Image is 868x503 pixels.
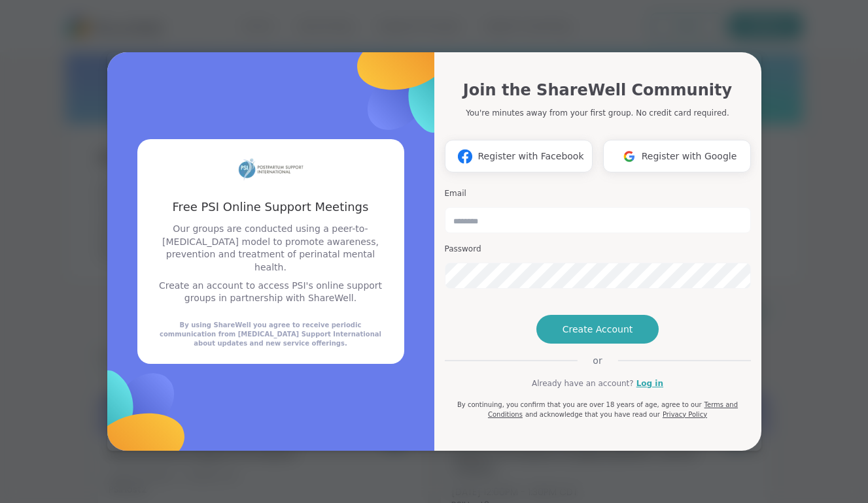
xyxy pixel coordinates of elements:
h1: Join the ShareWell Community [463,78,732,102]
span: Already have an account? [532,378,634,389]
p: Our groups are conducted using a peer-to-[MEDICAL_DATA] model to promote awareness, prevention an... [153,223,389,274]
p: Create an account to access PSI's online support groups in partnership with ShareWell. [153,280,389,305]
span: Register with Google [642,150,737,163]
a: Log in [636,378,663,389]
h3: Free PSI Online Support Meetings [153,199,389,215]
h3: Email [445,188,751,199]
div: By using ShareWell you agree to receive periodic communication from [MEDICAL_DATA] Support Intern... [153,321,389,348]
img: ShareWell Logomark [617,144,642,169]
span: Create Account [563,323,633,336]
button: Create Account [536,315,659,344]
button: Register with Facebook [445,140,593,172]
p: You're minutes away from your first group. No credit card required. [466,107,729,119]
span: Register with Facebook [477,150,583,163]
span: or [577,354,617,367]
h3: Password [445,244,751,255]
img: partner logo [238,155,304,183]
a: Privacy Policy [663,411,707,418]
span: and acknowledge that you have read our [525,411,660,418]
button: Register with Google [603,140,751,172]
a: Terms and Conditions [488,401,738,418]
span: By continuing, you confirm that you are over 18 years of age, agree to our [457,401,702,408]
img: ShareWell Logomark [453,144,477,169]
